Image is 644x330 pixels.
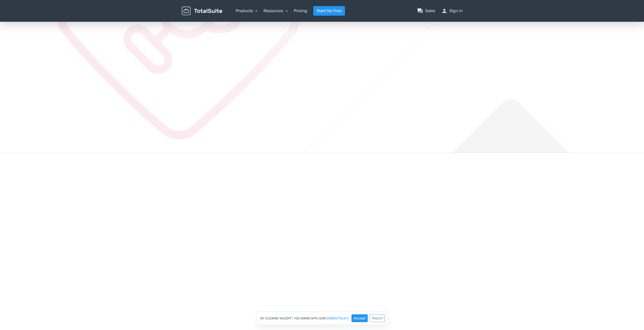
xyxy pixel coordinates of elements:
[417,8,435,14] a: question_answerSales
[351,314,368,322] button: Accept
[263,8,288,13] a: Resources
[441,8,463,14] a: personSign in
[294,8,307,14] a: Pricing
[236,8,258,13] a: Products
[441,8,447,14] span: person
[417,8,423,14] span: question_answer
[182,7,222,15] img: TotalSuite for WordPress
[256,312,388,325] div: By clicking "Accept", you agree with our .
[325,317,349,320] a: cookies policy
[313,6,345,16] a: Start for Free
[370,314,385,322] button: Reject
